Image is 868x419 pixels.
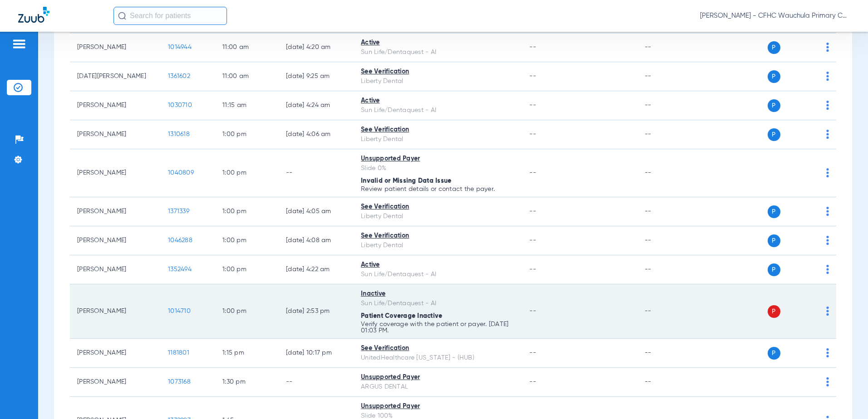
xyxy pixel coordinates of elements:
td: -- [637,91,699,120]
td: [PERSON_NAME] [70,368,161,397]
td: [DATE] 10:17 PM [279,339,354,368]
td: -- [637,368,699,397]
td: [PERSON_NAME] [70,255,161,284]
td: [DATE] 2:53 PM [279,284,354,339]
img: group-dot-blue.svg [826,307,829,316]
td: 11:15 AM [215,91,279,120]
span: -- [529,44,536,50]
img: Zuub Logo [18,7,49,23]
img: Search Icon [118,12,126,20]
span: -- [529,170,536,176]
div: See Verification [361,202,515,212]
td: -- [637,226,699,255]
span: 1073168 [168,379,191,385]
input: Search for patients [113,7,227,25]
span: 1040809 [168,170,194,176]
td: 11:00 AM [215,33,279,62]
span: 1371339 [168,208,189,214]
div: Slide 0% [361,164,515,173]
div: Inactive [361,289,515,299]
div: Sun Life/Dentaquest - AI [361,299,515,308]
img: x.svg [806,236,815,245]
td: -- [637,120,699,149]
span: -- [529,237,536,244]
span: -- [529,350,536,356]
img: x.svg [806,377,815,386]
img: x.svg [806,168,815,177]
div: See Verification [361,67,515,77]
td: [DATE] 4:22 AM [279,255,354,284]
img: x.svg [806,43,815,52]
td: [PERSON_NAME] [70,120,161,149]
td: [PERSON_NAME] [70,149,161,197]
td: [PERSON_NAME] [70,226,161,255]
span: -- [529,102,536,108]
td: [DATE] 4:08 AM [279,226,354,255]
img: group-dot-blue.svg [826,43,829,52]
td: -- [637,197,699,226]
span: P [768,234,780,247]
td: 1:00 PM [215,284,279,339]
span: 1030710 [168,102,192,108]
img: x.svg [806,101,815,110]
td: [DATE] 9:25 AM [279,62,354,91]
td: 11:00 AM [215,62,279,91]
td: 1:00 PM [215,255,279,284]
iframe: Chat Widget [823,375,868,419]
td: [PERSON_NAME] [70,91,161,120]
td: [DATE] 4:20 AM [279,33,354,62]
span: P [768,347,780,360]
p: Review patient details or contact the payer. [361,186,515,192]
td: -- [637,149,699,197]
div: Active [361,38,515,48]
div: Sun Life/Dentaquest - AI [361,48,515,57]
span: P [768,205,780,218]
div: Liberty Dental [361,212,515,221]
span: -- [529,73,536,79]
td: [PERSON_NAME] [70,339,161,368]
td: 1:30 PM [215,368,279,397]
td: [DATE][PERSON_NAME] [70,62,161,91]
p: Verify coverage with the patient or payer. [DATE] 01:03 PM. [361,321,515,334]
div: Sun Life/Dentaquest - AI [361,106,515,115]
span: P [768,99,780,112]
span: 1361602 [168,73,190,79]
img: group-dot-blue.svg [826,348,829,357]
img: x.svg [806,207,815,216]
img: group-dot-blue.svg [826,265,829,274]
span: 1046288 [168,237,192,244]
span: -- [529,131,536,137]
div: See Verification [361,344,515,353]
td: 1:00 PM [215,226,279,255]
span: P [768,128,780,141]
img: x.svg [806,348,815,357]
div: Unsupported Payer [361,154,515,164]
img: group-dot-blue.svg [826,130,829,139]
div: Liberty Dental [361,77,515,86]
div: See Verification [361,125,515,135]
img: x.svg [806,130,815,139]
td: 1:15 PM [215,339,279,368]
td: 1:00 PM [215,197,279,226]
img: group-dot-blue.svg [826,72,829,81]
td: [DATE] 4:05 AM [279,197,354,226]
td: [DATE] 4:24 AM [279,91,354,120]
span: P [768,263,780,276]
span: -- [529,308,536,314]
div: Unsupported Payer [361,402,515,411]
span: P [768,41,780,54]
td: -- [279,368,354,397]
td: -- [637,62,699,91]
div: Liberty Dental [361,241,515,250]
td: -- [637,33,699,62]
span: 1352494 [168,266,192,273]
span: -- [529,379,536,385]
span: Patient Coverage Inactive [361,313,442,319]
span: 1014944 [168,44,192,50]
td: -- [279,149,354,197]
div: ARGUS DENTAL [361,382,515,392]
span: 1310618 [168,131,190,137]
td: 1:00 PM [215,149,279,197]
img: group-dot-blue.svg [826,236,829,245]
